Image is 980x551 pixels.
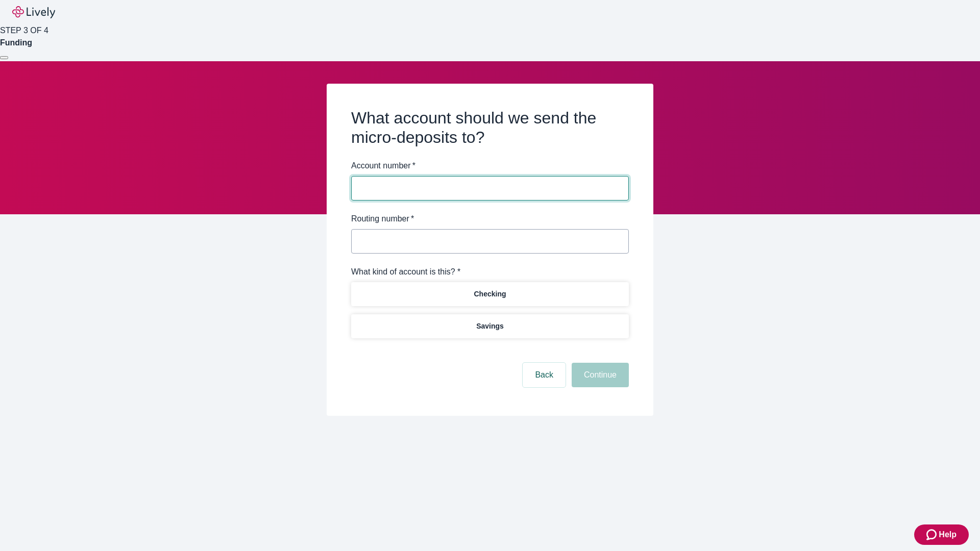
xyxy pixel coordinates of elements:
[939,529,957,541] span: Help
[914,524,969,545] button: Zendesk support iconHelp
[476,321,504,332] p: Savings
[351,213,414,225] label: Routing number
[12,6,55,18] img: Lively
[351,266,460,278] label: What kind of account is this? *
[523,363,566,387] button: Back
[926,529,939,541] svg: Zendesk support icon
[351,314,629,338] button: Savings
[351,108,629,147] h2: What account should we send the micro-deposits to?
[474,289,506,299] p: Checking
[351,160,415,172] label: Account number
[351,282,629,306] button: Checking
